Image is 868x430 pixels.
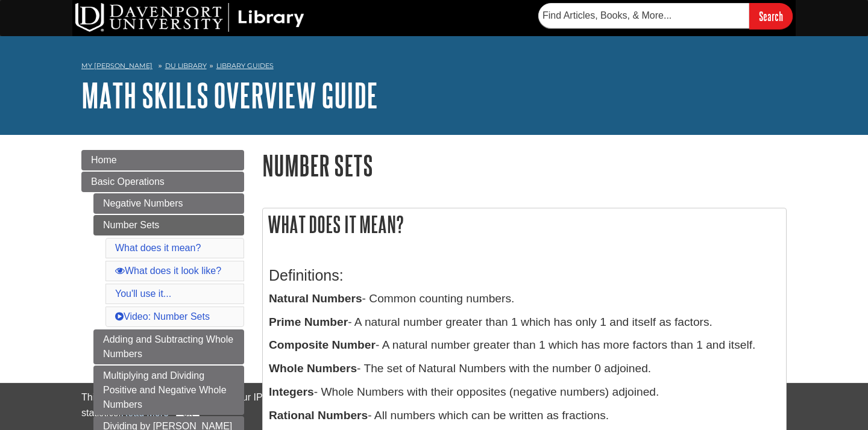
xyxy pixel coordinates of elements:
p: - Whole Numbers with their opposites (negative numbers) adjoined. [269,384,780,401]
b: Prime Number [269,316,348,328]
input: Find Articles, Books, & More... [538,3,749,28]
nav: breadcrumb [81,58,787,77]
p: - All numbers which can be written as fractions. [269,407,780,425]
p: - Common counting numbers. [269,290,780,308]
b: Rational Numbers [269,409,368,422]
input: Search [749,3,793,29]
p: - A natural number greater than 1 which has more factors than 1 and itself. [269,337,780,354]
b: Composite Number [269,338,376,351]
p: - A natural number greater than 1 which has only 1 and itself as factors. [269,314,780,331]
a: Math Skills Overview Guide [81,76,378,114]
a: My [PERSON_NAME] [81,61,153,71]
span: Basic Operations [91,176,165,187]
p: - The set of Natural Numbers with the number 0 adjoined. [269,360,780,378]
a: Home [81,150,244,170]
b: Natural Numbers [269,292,362,305]
b: Whole Numbers [269,362,357,375]
a: Negative Numbers [93,193,244,214]
a: Adding and Subtracting Whole Numbers [93,329,244,364]
a: Library Guides [216,61,274,70]
h3: Definitions: [269,267,780,284]
a: Basic Operations [81,172,244,192]
form: Searches DU Library's articles, books, and more [538,3,793,29]
h2: What does it mean? [263,208,786,240]
a: Multiplying and Dividing Positive and Negative Whole Numbers [93,366,244,415]
a: What does it mean? [115,243,201,253]
b: Integers [269,385,314,398]
a: Video: Number Sets [115,311,210,322]
img: DU Library [75,3,304,32]
span: Home [91,155,117,165]
a: Number Sets [93,215,244,235]
a: DU Library [165,61,207,70]
h1: Number Sets [262,150,787,181]
a: What does it look like? [115,266,221,276]
a: You'll use it... [115,288,171,299]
